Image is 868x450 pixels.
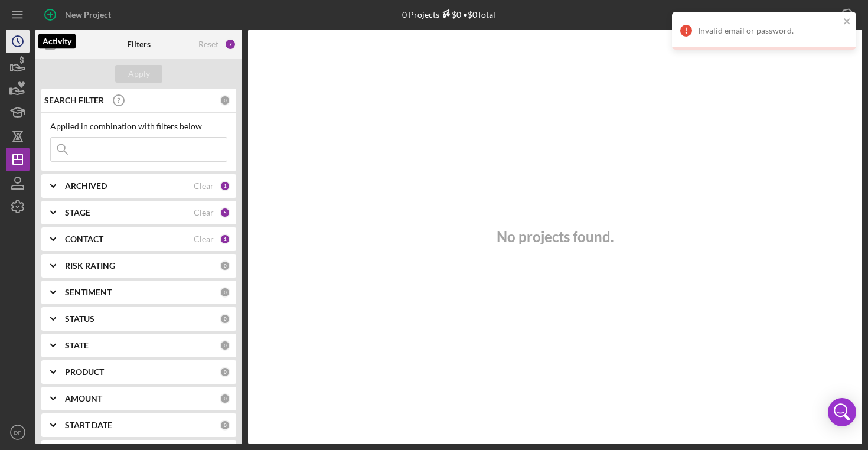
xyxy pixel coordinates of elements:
div: New Project [65,3,111,27]
div: 1 [220,181,230,191]
button: New Project [35,3,123,27]
b: Filters [127,40,151,49]
div: 0 [220,95,230,106]
b: STATE [65,341,89,350]
b: RISK RATING [65,261,115,270]
div: Apply [128,65,150,83]
div: Clear [194,208,214,217]
div: 0 [220,420,230,431]
div: 0 [220,287,230,298]
div: 5 [220,207,230,218]
div: 0 Projects • $0 Total [402,9,495,19]
b: SEARCH FILTER [44,96,104,105]
div: 0 [220,367,230,377]
h3: No projects found. [497,229,614,245]
button: Apply [115,65,162,83]
b: PRODUCT [65,367,104,377]
b: ARCHIVED [65,181,107,191]
div: Export [807,3,833,27]
div: 0 [220,340,230,351]
b: START DATE [65,420,112,430]
b: STAGE [65,208,90,217]
div: Reset [198,40,218,49]
button: Export [795,3,862,27]
b: AMOUNT [65,394,102,403]
div: Open Intercom Messenger [828,398,856,426]
div: $0 [439,9,461,19]
button: DF [6,420,30,444]
div: Clear [194,234,214,244]
div: Clear [194,181,214,191]
div: 1 [220,234,230,244]
b: SENTIMENT [65,288,112,297]
div: Invalid email or password. [698,26,840,35]
div: 0 [220,314,230,324]
div: 0 [220,260,230,271]
div: Applied in combination with filters below [50,122,227,131]
b: CONTACT [65,234,103,244]
div: 0 [220,393,230,404]
text: DF [14,429,22,436]
b: STATUS [65,314,94,324]
div: 7 [224,38,236,50]
button: close [843,17,851,28]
